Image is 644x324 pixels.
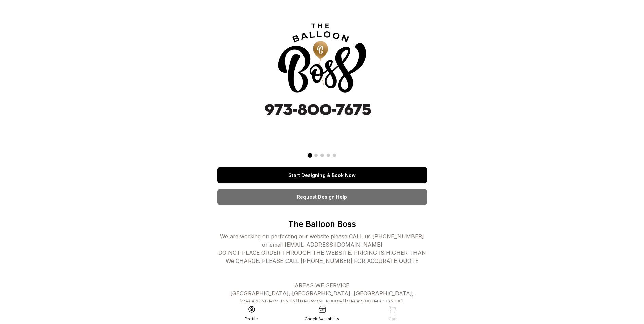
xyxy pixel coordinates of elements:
p: The Balloon Boss [217,219,427,230]
a: Request Design Help [217,189,427,205]
div: Check Availability [305,316,339,322]
div: Profile [245,316,258,322]
a: Start Designing & Book Now [217,167,427,183]
div: Cart [389,316,397,322]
